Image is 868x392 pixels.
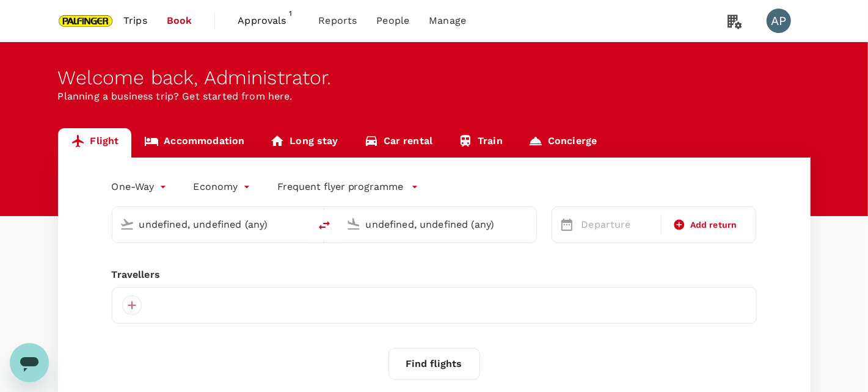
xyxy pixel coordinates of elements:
span: Book [167,13,192,28]
span: Manage [429,13,466,28]
span: Add return [690,219,737,231]
p: Departure [582,217,654,232]
a: Concierge [516,128,610,158]
a: Long stay [257,128,351,158]
button: delete [310,211,339,240]
button: Open [528,223,530,225]
div: One-Way [112,177,169,197]
span: Trips [123,13,147,28]
input: Going to [366,215,511,234]
div: Welcome back , Administrator . [58,67,811,89]
img: Palfinger Asia Pacific Pte Ltd [58,7,114,34]
p: Planning a business trip? Get started from here. [58,89,811,104]
div: Economy [194,177,253,197]
iframe: Button to launch messaging window [10,343,49,382]
a: Train [445,128,516,158]
a: Car rental [351,128,446,158]
a: Flight [58,128,132,158]
input: Depart from [139,215,284,234]
p: Frequent flyer programme [277,180,404,194]
a: Accommodation [131,128,257,158]
span: Reports [318,13,357,28]
span: 1 [284,7,296,20]
span: Approvals [238,13,299,28]
button: Open [301,223,304,225]
button: Find flights [388,348,480,380]
div: AP [767,9,791,33]
span: People [376,13,409,28]
div: Travellers [112,267,757,282]
button: Frequent flyer programme [277,180,418,194]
